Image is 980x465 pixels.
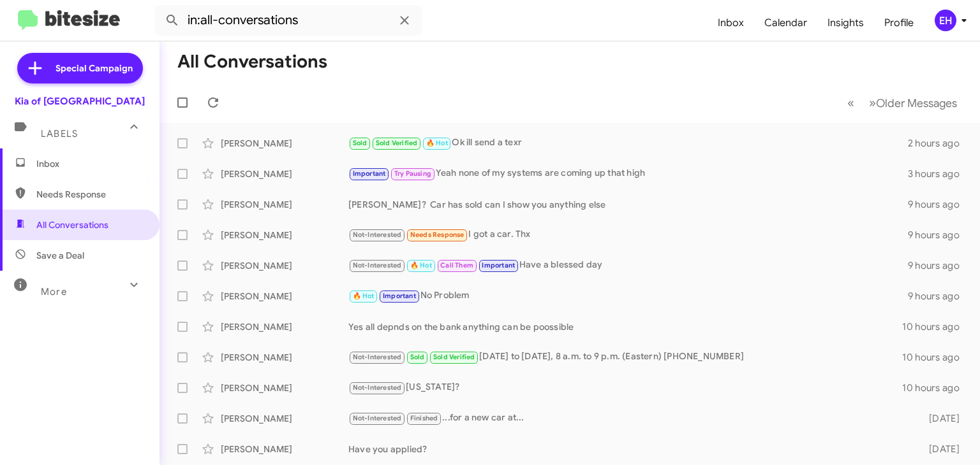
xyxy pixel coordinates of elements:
div: [PERSON_NAME] [221,229,348,241]
div: 9 hours ago [908,229,970,241]
span: Important [353,169,386,178]
div: [PERSON_NAME]? Car has sold can I show you anything else [348,198,908,211]
div: [US_STATE]? [348,380,902,395]
div: [PERSON_NAME] [221,320,348,333]
div: [PERSON_NAME] [221,443,348,455]
span: Special Campaign [56,62,133,75]
span: « [847,95,854,111]
div: [DATE] [913,443,970,455]
span: Finished [410,414,438,422]
span: Not-Interested [353,383,402,392]
div: Kia of [GEOGRAPHIC_DATA] [15,95,145,108]
span: Labels [41,128,78,139]
span: Important [482,261,515,269]
a: Calendar [754,4,817,41]
div: [PERSON_NAME] [221,137,348,150]
span: Sold [353,139,367,147]
div: [PERSON_NAME] [221,198,348,211]
button: EH [924,10,966,31]
div: 10 hours ago [902,382,970,394]
span: Not-Interested [353,353,402,361]
span: Needs Response [410,231,464,239]
div: 9 hours ago [908,259,970,272]
span: Older Messages [876,96,957,110]
div: 10 hours ago [902,320,970,333]
span: Try Pausing [394,169,431,178]
div: [PERSON_NAME] [221,259,348,272]
span: Needs Response [36,188,145,201]
div: 10 hours ago [902,351,970,364]
a: Inbox [708,4,754,41]
h1: All Conversations [177,52,327,72]
div: [DATE] to [DATE], 8 a.m. to 9 p.m. (Eastern) [PHONE_NUMBER] [348,350,902,364]
span: 🔥 Hot [410,261,432,269]
button: Previous [840,90,862,116]
nav: Page navigation example [840,90,965,116]
div: Yeah none of my systems are coming up that high [348,166,908,181]
div: 2 hours ago [908,137,970,150]
div: No Problem [348,289,908,303]
span: Inbox [36,157,145,170]
div: [PERSON_NAME] [221,351,348,364]
span: Sold Verified [376,139,418,147]
span: Sold [410,353,425,361]
span: » [869,95,876,111]
div: EH [935,10,956,31]
span: 🔥 Hot [353,292,375,300]
div: 3 hours ago [908,168,970,180]
div: Have a blessed day [348,258,908,273]
div: [PERSON_NAME] [221,168,348,180]
div: 9 hours ago [908,198,970,211]
span: All Conversations [36,218,108,231]
span: Not-Interested [353,414,402,422]
div: Yes all depnds on the bank anything can be poossible [348,320,902,333]
div: I got a car. Thx [348,227,908,242]
div: [PERSON_NAME] [221,290,348,303]
div: ...for a new car at... [348,411,913,426]
span: Sold Verified [433,353,475,361]
button: Next [861,90,965,116]
span: Call Them [440,261,473,269]
a: Special Campaign [17,53,143,83]
div: [DATE] [913,412,970,425]
div: Have you applied? [348,443,913,455]
span: Not-Interested [353,231,402,239]
div: [PERSON_NAME] [221,412,348,425]
div: [PERSON_NAME] [221,382,348,394]
span: 🔥 Hot [426,139,448,147]
div: Ok ill send a texr [348,136,908,150]
span: More [41,286,67,297]
span: Not-Interested [353,261,402,269]
a: Profile [874,4,924,41]
span: Important [383,292,416,300]
a: Insights [817,4,874,41]
span: Save a Deal [36,249,84,262]
div: 9 hours ago [908,290,970,303]
input: Search [154,5,422,36]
